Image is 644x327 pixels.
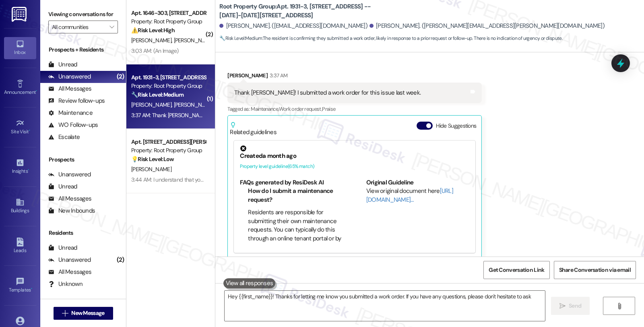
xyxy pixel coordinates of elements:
[71,309,104,317] span: New Message
[225,291,545,321] textarea: Hey {{first_name}}! Thanks for letting me know you submitted a work order.
[48,8,118,21] label: Viewing conversations for
[248,187,343,204] li: How do I submit a maintenance request?
[366,187,470,204] div: View original document here
[48,195,91,203] div: All Messages
[240,152,469,160] div: Created a month ago
[4,37,36,59] a: Inbox
[48,97,105,105] div: Review follow-ups
[131,47,179,54] div: 3:03 AM: (An Image)
[40,46,126,54] div: Prospects + Residents
[366,178,414,186] b: Original Guideline
[131,91,184,98] strong: 🔧 Risk Level: Medium
[174,37,214,44] span: [PERSON_NAME]
[251,106,279,112] span: Maintenance ,
[436,122,477,130] label: Hide Suggestions
[131,73,206,82] div: Apt. 1931-3, [STREET_ADDRESS] -- [DATE]-[DATE][STREET_ADDRESS]
[131,101,174,108] span: [PERSON_NAME]
[4,275,36,296] a: Templates •
[48,244,77,252] div: Unread
[48,85,91,93] div: All Messages
[131,138,206,146] div: Apt. [STREET_ADDRESS][PERSON_NAME]
[29,128,30,133] span: •
[109,24,114,30] i: 
[489,266,544,274] span: Get Conversation Link
[131,146,206,155] div: Property: Root Property Group
[174,101,214,108] span: [PERSON_NAME]
[131,9,206,17] div: Apt. 1646-303, [STREET_ADDRESS]
[4,116,36,138] a: Site Visit •
[48,133,80,141] div: Escalate
[240,162,469,171] div: Property level guideline ( 65 % match)
[219,34,562,43] span: : The resident is confirming they submitted a work order, likely in response to a prior request o...
[31,286,32,292] span: •
[219,2,380,20] b: Root Property Group: Apt. 1931-3, [STREET_ADDRESS] -- [DATE]-[DATE][STREET_ADDRESS]
[48,170,91,179] div: Unanswered
[48,207,95,215] div: New Inbounds
[115,254,126,266] div: (2)
[219,22,367,30] div: [PERSON_NAME]. ([EMAIL_ADDRESS][DOMAIN_NAME])
[48,121,98,129] div: WO Follow-ups
[48,182,77,191] div: Unread
[62,310,68,317] i: 
[230,122,277,137] div: Related guidelines
[559,266,631,274] span: Share Conversation via email
[227,71,482,83] div: [PERSON_NAME]
[4,156,36,178] a: Insights •
[54,307,113,320] button: New Message
[48,268,91,276] div: All Messages
[234,89,421,97] div: Thank [PERSON_NAME]! I submitted a work order for this issue last week.
[131,166,171,173] span: [PERSON_NAME]
[366,187,453,203] a: [URL][DOMAIN_NAME]…
[551,297,590,315] button: Send
[131,27,175,34] strong: ⚠️ Risk Level: High
[227,103,482,115] div: Tagged as:
[131,112,322,119] div: 3:37 AM: Thank [PERSON_NAME]! I submitted a work order for this issue last week.
[131,82,206,90] div: Property: Root Property Group
[40,155,126,164] div: Prospects
[48,109,93,117] div: Maintenance
[131,155,174,163] strong: 💡 Risk Level: Low
[131,37,174,44] span: [PERSON_NAME]
[483,261,549,279] button: Get Conversation Link
[4,195,36,217] a: Buildings
[248,208,343,260] li: Residents are responsible for submitting their own maintenance requests. You can typically do thi...
[240,178,324,186] b: FAQs generated by ResiDesk AI
[48,280,83,288] div: Unknown
[115,70,126,83] div: (2)
[322,106,335,112] span: Praise
[48,256,91,264] div: Unanswered
[48,72,91,81] div: Unanswered
[554,261,636,279] button: Share Conversation via email
[28,167,29,173] span: •
[559,303,566,309] i: 
[616,303,622,309] i: 
[279,106,322,112] span: Work order request ,
[4,235,36,257] a: Leads
[36,88,37,94] span: •
[369,22,605,30] div: [PERSON_NAME]. ([PERSON_NAME][EMAIL_ADDRESS][PERSON_NAME][DOMAIN_NAME])
[268,71,287,80] div: 3:37 AM
[40,229,126,237] div: Residents
[52,21,105,33] input: All communities
[219,35,262,41] strong: 🔧 Risk Level: Medium
[569,302,581,310] span: Send
[48,60,77,69] div: Unread
[12,7,28,22] img: ResiDesk Logo
[131,17,206,26] div: Property: Root Property Group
